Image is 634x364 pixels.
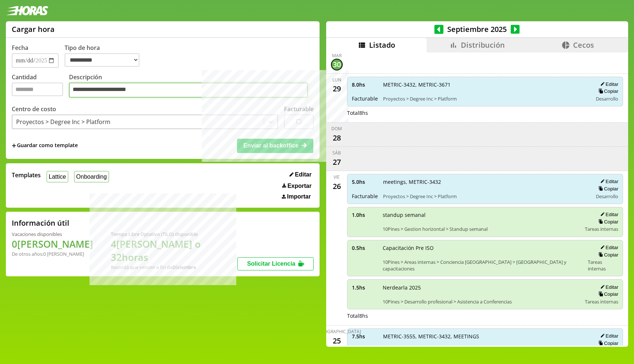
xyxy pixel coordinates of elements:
label: Descripción [69,73,314,100]
span: Listado [369,40,395,50]
button: Editar [598,81,618,87]
h2: Información útil [12,218,69,228]
span: Tareas internas [585,298,618,305]
span: 8.0 hs [352,81,378,88]
span: Editar [295,171,311,178]
span: + [12,142,16,150]
div: lun [332,77,341,83]
span: Tareas internas [588,259,619,272]
div: sáb [332,150,341,156]
span: Desarrollo [596,95,618,102]
label: Facturable [284,105,314,113]
div: 25 [331,335,343,346]
span: Templates [12,171,41,179]
span: Importar [287,193,311,200]
div: 28 [331,132,343,143]
span: Enviar al backoffice [243,142,298,149]
span: meetings, METRIC-3432 [383,178,588,185]
button: Copiar [596,219,618,225]
div: Vacaciones disponibles [12,231,93,237]
span: 10Pines > Areas internas > Conciencia [GEOGRAPHIC_DATA] > [GEOGRAPHIC_DATA] y capacitaciones [383,259,583,272]
h1: 4 [PERSON_NAME] o 32 horas [111,237,237,264]
button: Editar [598,244,618,251]
span: +Guardar como template [12,142,78,150]
button: Editar [598,284,618,290]
div: Total 8 hs [347,109,623,116]
span: Proyectos > Degree Inc > Platform [383,193,588,200]
div: Total 8 hs [347,312,623,319]
button: Lattice [47,171,68,182]
button: Editar [598,211,618,218]
div: De otros años: 0 [PERSON_NAME] [12,251,93,257]
div: 30 [331,59,343,70]
span: Facturable [352,95,378,102]
span: Facturable [352,193,378,200]
div: vie [334,174,340,180]
span: Exportar [287,183,311,189]
div: dom [331,125,342,132]
button: Editar [598,178,618,185]
button: Copiar [596,340,618,346]
button: Copiar [596,88,618,94]
span: 10Pines > Desarrollo profesional > Asistencia a Conferencias [383,298,580,305]
img: logotipo [6,6,48,15]
span: 5.0 hs [352,178,378,185]
div: 29 [331,83,343,95]
label: Centro de costo [12,105,56,113]
span: Desarrollo [596,193,618,200]
button: Exportar [280,182,314,190]
button: Copiar [596,252,618,258]
input: Cantidad [12,83,63,96]
div: Recordá que vencen a fin de [111,264,237,270]
span: Capacitación Pre ISO [383,244,583,251]
label: Cantidad [12,73,69,100]
div: scrollable content [326,52,628,346]
button: Editar [287,171,314,178]
span: Proyectos > Degree Inc > Platform [383,95,588,102]
span: Distribución [461,40,505,50]
b: Diciembre [172,264,196,270]
div: mar [332,52,342,59]
button: Solicitar Licencia [237,257,314,270]
div: [DEMOGRAPHIC_DATA] [313,328,361,335]
span: Solicitar Licencia [247,261,295,267]
label: Tipo de hora [65,44,145,68]
button: Editar [598,333,618,339]
button: Copiar [596,186,618,192]
span: 7.5 hs [352,333,378,340]
span: Septiembre 2025 [444,24,511,34]
div: Tiempo Libre Optativo (TiLO) disponible [111,231,237,237]
h1: Cargar hora [12,24,55,34]
span: METRIC-3432, METRIC-3671 [383,81,588,88]
div: Proyectos > Degree Inc > Platform [16,118,110,126]
span: METRIC-3555, METRIC-3432, MEETINGS [383,333,588,340]
button: Copiar [596,291,618,297]
label: Fecha [12,44,28,52]
span: 0.5 hs [352,244,378,251]
button: Enviar al backoffice [237,139,313,153]
div: 26 [331,180,343,192]
div: 27 [331,156,343,168]
span: Tareas internas [585,226,618,232]
span: Nerdearla 2025 [383,284,580,291]
span: standup semanal [383,211,580,218]
select: Tipo de hora [65,53,139,67]
textarea: Descripción [69,83,308,98]
h1: 0 [PERSON_NAME] [12,237,93,251]
span: 1.0 hs [352,211,378,218]
span: Cecos [573,40,594,50]
span: 1.5 hs [352,284,378,291]
button: Onboarding [74,171,109,182]
span: 10Pines > Gestion horizontal > Standup semanal [383,226,580,232]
